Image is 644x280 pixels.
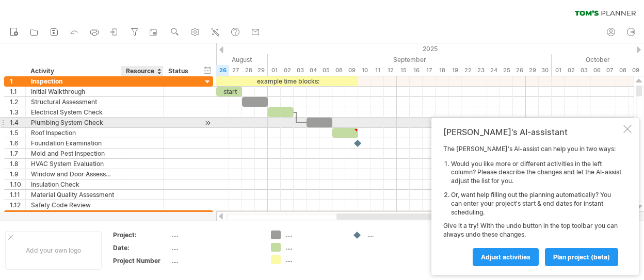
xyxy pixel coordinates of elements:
[242,97,268,107] div: ​
[31,169,116,179] div: Window and Door Assessment
[281,65,294,76] div: Tuesday, 2 September 2025
[451,160,621,186] li: Would you like more or different activities in the left column? Please describe the changes and l...
[113,256,170,265] div: Project Number
[545,248,618,266] a: plan project (beta)
[216,65,229,76] div: Tuesday, 26 August 2025
[10,149,25,158] div: 1.7
[286,255,342,264] div: ....
[168,66,191,76] div: Status
[448,65,461,76] div: Friday, 19 September 2025
[113,243,170,252] div: Date:
[216,76,358,86] div: example time blocks:
[10,118,25,127] div: 1.4
[474,65,487,76] div: Tuesday, 23 September 2025
[30,66,115,76] div: Activity
[294,65,307,76] div: Wednesday, 3 September 2025
[203,118,213,128] div: scroll to activity
[229,65,242,76] div: Wednesday, 27 August 2025
[332,65,345,76] div: Monday, 8 September 2025
[255,65,268,76] div: Friday, 29 August 2025
[172,230,259,239] div: ....
[31,138,116,148] div: Foundation Examination
[31,159,116,169] div: HVAC System Evaluation
[500,65,513,76] div: Thursday, 25 September 2025
[268,65,281,76] div: Monday, 1 September 2025
[384,65,397,76] div: Friday, 12 September 2025
[31,179,116,189] div: Insulation Check
[10,159,25,169] div: 1.8
[461,65,474,76] div: Monday, 22 September 2025
[268,107,294,117] div: ​
[616,65,629,76] div: Wednesday, 8 October 2025
[590,65,603,76] div: Monday, 6 October 2025
[410,65,423,76] div: Tuesday, 16 September 2025
[31,210,116,220] div: Planning
[126,66,157,76] div: Resource
[10,107,25,117] div: 1.3
[216,87,242,96] div: start
[436,65,448,76] div: Thursday, 18 September 2025
[332,128,358,138] div: ​
[10,97,25,107] div: 1.2
[10,138,25,148] div: 1.6
[307,118,332,127] div: ​
[443,145,621,266] div: The [PERSON_NAME]'s AI-assist can help you in two ways: Give it a try! With the undo button in th...
[345,65,358,76] div: Tuesday, 9 September 2025
[113,230,170,239] div: Project:
[31,128,116,138] div: Roof Inspection
[10,200,25,210] div: 1.12
[397,65,410,76] div: Monday, 15 September 2025
[10,169,25,179] div: 1.9
[307,65,319,76] div: Thursday, 4 September 2025
[31,87,116,96] div: Initial Walkthrough
[31,190,116,200] div: Material Quality Assessment
[31,200,116,210] div: Safety Code Review
[268,54,552,65] div: September 2025
[443,127,621,137] div: [PERSON_NAME]'s AI-assistant
[553,253,610,261] span: plan project (beta)
[10,210,25,220] div: 2
[172,243,259,252] div: ....
[5,231,102,270] div: Add your own logo
[286,230,342,239] div: ....
[565,65,577,76] div: Thursday, 2 October 2025
[31,107,116,117] div: Electrical System Check
[31,118,116,127] div: Plumbing System Check
[10,128,25,138] div: 1.5
[242,65,255,76] div: Thursday, 28 August 2025
[473,248,539,266] a: Adjust activities
[31,76,116,86] div: Inspection
[358,65,371,76] div: Wednesday, 10 September 2025
[451,191,621,217] li: Or, want help filling out the planning automatically? You can enter your project's start & end da...
[371,65,384,76] div: Thursday, 11 September 2025
[423,65,436,76] div: Wednesday, 17 September 2025
[10,179,25,189] div: 1.10
[513,65,526,76] div: Friday, 26 September 2025
[10,76,25,86] div: 1
[367,230,424,239] div: ....
[487,65,500,76] div: Wednesday, 24 September 2025
[10,190,25,200] div: 1.11
[629,65,642,76] div: Thursday, 9 October 2025
[319,65,332,76] div: Friday, 5 September 2025
[603,65,616,76] div: Tuesday, 7 October 2025
[552,65,565,76] div: Wednesday, 1 October 2025
[526,65,539,76] div: Monday, 29 September 2025
[172,256,259,265] div: ....
[31,97,116,107] div: Structural Assessment
[10,87,25,96] div: 1.1
[481,253,530,261] span: Adjust activities
[31,149,116,158] div: Mold and Pest Inspection
[539,65,552,76] div: Tuesday, 30 September 2025
[577,65,590,76] div: Friday, 3 October 2025
[286,243,342,252] div: ....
